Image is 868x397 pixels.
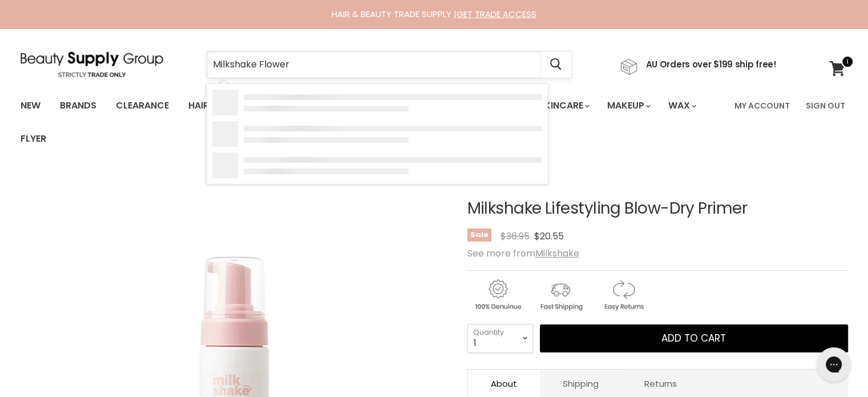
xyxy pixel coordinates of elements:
[593,278,653,312] img: returns.gif
[467,228,491,242] span: Sale
[467,324,533,352] select: Quantity
[530,278,591,312] img: shipping.gif
[661,331,726,345] span: Add to cart
[540,324,848,353] button: Add to cart
[457,8,536,20] a: GET TRADE ACCESS
[535,247,579,260] a: Milkshake
[467,278,528,312] img: genuine.gif
[207,51,541,78] input: Search
[180,94,246,118] a: Haircare
[107,94,177,118] a: Clearance
[660,94,703,118] a: Wax
[500,230,530,243] span: $36.95
[541,51,571,78] button: Search
[534,230,564,243] span: $20.55
[12,94,49,118] a: New
[6,9,862,20] div: HAIR & BEAUTY TRADE SUPPLY |
[728,94,797,118] a: My Account
[599,94,657,118] a: Makeup
[6,89,862,155] nav: Main
[811,343,857,386] iframe: Gorgias live chat messenger
[12,127,55,151] a: Flyer
[12,89,728,155] ul: Main menu
[207,51,572,78] form: Product
[51,94,105,118] a: Brands
[467,247,579,260] span: See more from
[530,94,596,118] a: Skincare
[467,200,848,218] h1: Milkshake Lifestyling Blow-Dry Primer
[799,94,852,118] a: Sign Out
